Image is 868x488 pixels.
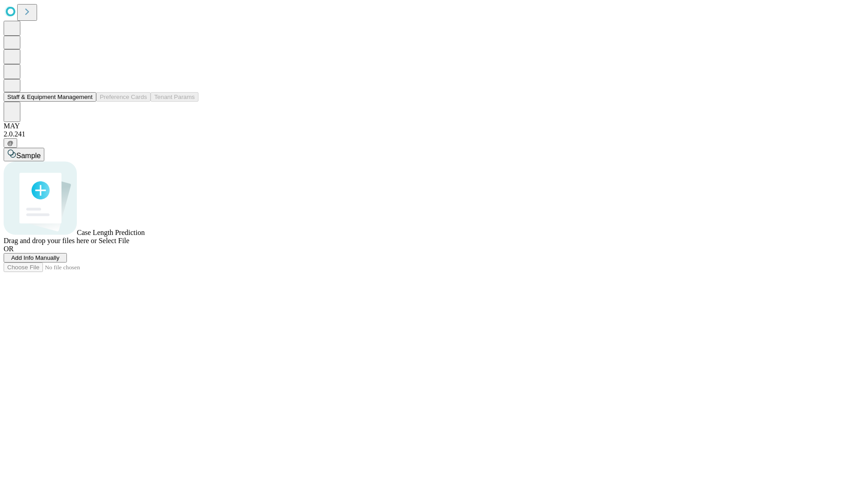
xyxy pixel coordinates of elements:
span: Select File [99,237,129,244]
div: 2.0.241 [4,130,864,138]
span: Case Length Prediction [77,229,145,236]
span: OR [4,245,14,253]
button: Add Info Manually [4,253,67,263]
button: Preference Cards [96,92,151,102]
button: @ [4,138,17,148]
button: Tenant Params [151,92,198,102]
span: Add Info Manually [11,254,60,261]
button: Staff & Equipment Management [4,92,96,102]
span: Sample [16,152,41,160]
div: MAY [4,122,864,130]
span: @ [7,140,14,146]
span: Drag and drop your files here or [4,237,97,244]
button: Sample [4,148,44,161]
